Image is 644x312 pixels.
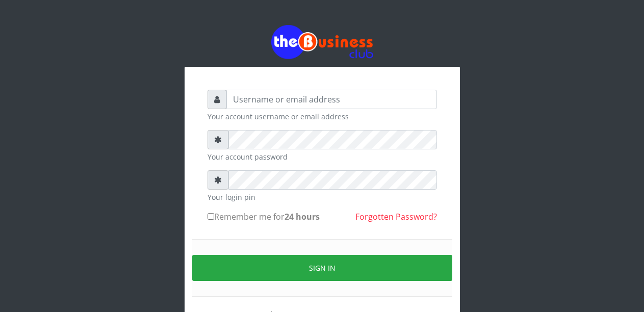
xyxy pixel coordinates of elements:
[285,211,320,222] b: 24 hours
[208,111,437,122] small: Your account username or email address
[208,213,214,220] input: Remember me for24 hours
[226,90,437,109] input: Username or email address
[208,151,437,162] small: Your account password
[355,211,437,222] a: Forgotten Password?
[192,255,452,281] button: Sign in
[208,211,320,223] label: Remember me for
[208,192,437,202] small: Your login pin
